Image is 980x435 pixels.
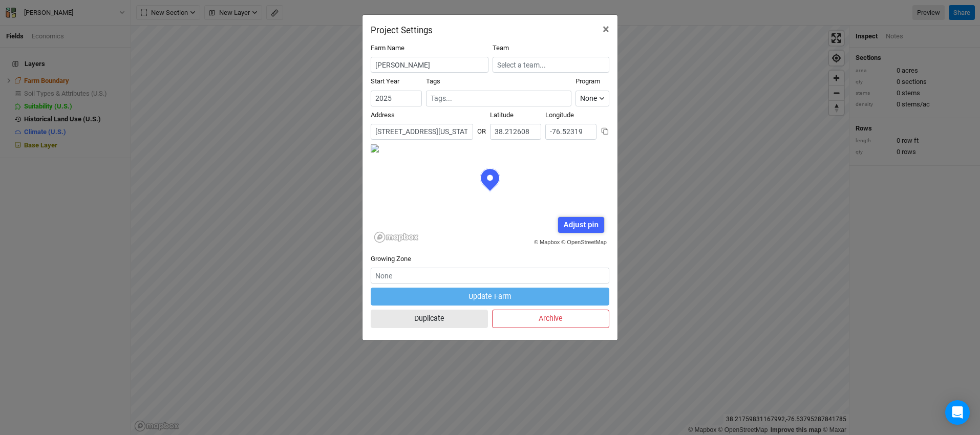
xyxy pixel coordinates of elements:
[371,91,422,106] input: Start Year
[534,239,560,245] a: © Mapbox
[490,111,514,120] label: Latitude
[576,91,609,106] button: None
[545,124,596,140] input: Longitude
[545,111,574,120] label: Longitude
[371,43,404,53] label: Farm Name
[371,254,411,264] label: Growing Zone
[371,268,609,284] input: None
[601,127,609,136] button: Copy
[492,310,609,328] button: Archive
[561,239,607,245] a: © OpenStreetMap
[493,43,509,53] label: Team
[371,124,473,140] input: Address (123 James St...)
[371,310,488,328] button: Duplicate
[945,400,970,425] div: Open Intercom Messenger
[580,93,597,104] div: None
[594,15,617,43] button: Close
[493,57,609,73] input: Select a team...
[371,57,488,73] input: Project/Farm Name
[371,25,433,35] h2: Project Settings
[374,231,419,243] a: Mapbox logo
[371,77,399,86] label: Start Year
[558,217,604,233] div: Adjust pin
[576,77,600,86] label: Program
[371,288,609,306] button: Update Farm
[477,119,486,136] div: OR
[426,77,440,86] label: Tags
[603,22,609,36] span: ×
[371,111,395,120] label: Address
[431,93,567,104] input: Tags...
[490,124,541,140] input: Latitude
